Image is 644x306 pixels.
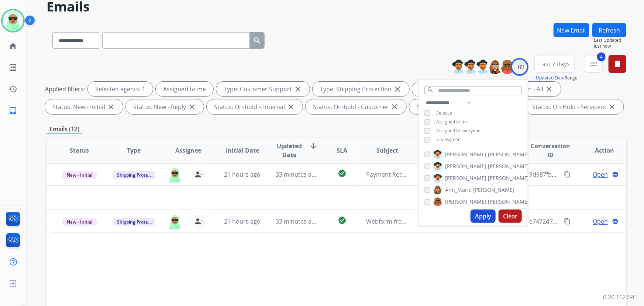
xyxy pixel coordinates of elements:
[592,23,626,37] button: Refresh
[445,198,486,205] span: [PERSON_NAME]
[224,170,261,178] span: 21 hours ago
[445,151,486,158] span: [PERSON_NAME]
[107,102,116,111] mat-icon: close
[529,142,571,159] span: Conversation ID
[393,85,402,93] mat-icon: close
[539,62,570,65] span: Last 7 days
[511,58,528,76] div: +89
[187,102,196,111] mat-icon: close
[436,136,461,143] span: Unassigned
[337,146,347,155] span: SLA
[536,75,578,81] span: Range
[226,146,259,155] span: Initial Date
[488,174,529,182] span: [PERSON_NAME]
[534,55,575,73] button: Last 7 days
[276,217,318,225] span: 33 minutes ago
[473,186,514,194] span: [PERSON_NAME]
[45,85,85,93] p: Applied filters:
[253,36,262,45] mat-icon: search
[45,99,123,114] div: Status: New - Initial
[127,146,141,155] span: Type
[488,198,529,205] span: [PERSON_NAME]
[8,42,17,51] mat-icon: home
[309,142,318,150] mat-icon: arrow_downward
[593,217,608,226] span: Open
[216,82,310,96] div: Type: Customer Support
[88,82,153,96] div: Selected agents: 1
[436,119,468,125] span: Assigned to me
[113,171,163,179] span: Shipping Protection
[276,170,318,178] span: 33 minutes ago
[593,170,608,179] span: Open
[306,99,406,114] div: Status: On-hold - Customer
[156,82,213,96] div: Assigned to me
[545,85,554,93] mat-icon: close
[436,127,481,134] span: Assigned to everyone
[488,163,529,170] span: [PERSON_NAME]
[597,52,606,61] span: 4
[445,174,486,182] span: [PERSON_NAME]
[585,55,603,73] button: 4
[313,82,409,96] div: Type: Shipping Protection
[390,102,399,111] mat-icon: close
[525,99,624,114] div: Status: On Hold - Servicers
[126,99,204,114] div: Status: New - Reply
[366,217,534,225] span: Webform from [EMAIL_ADDRESS][DOMAIN_NAME] on [DATE]
[612,171,619,178] mat-icon: language
[8,106,17,115] mat-icon: inbox
[529,170,642,178] span: 9d987fbd-9086-4439-81d5-628e3349f82d
[471,210,496,223] button: Apply
[8,85,17,93] mat-icon: history
[589,59,598,68] mat-icon: menu
[207,99,303,114] div: Status: On-hold – Internal
[286,102,295,111] mat-icon: close
[564,171,571,178] mat-icon: content_copy
[554,23,589,37] button: New Email
[47,125,82,134] p: Emails (12)
[224,217,261,225] span: 21 hours ago
[409,99,522,114] div: Status: On Hold - Pending Parts
[113,218,163,226] span: Shipping Protection
[436,110,455,116] span: Select all
[168,214,182,229] img: agent-avatar
[427,86,434,93] mat-icon: search
[194,170,203,179] mat-icon: person_remove
[338,169,347,178] mat-icon: check_circle
[529,217,640,225] span: e7472d7d-693f-435c-bd0f-7fb0d7e42eea
[603,293,637,302] p: 0.20.1027RC
[572,137,626,163] th: Action
[62,218,97,226] span: New - Initial
[338,216,347,225] mat-icon: check_circle
[366,170,485,178] span: Payment Receipt 52607043_795047269.pdf
[70,146,89,155] span: Status
[612,218,619,225] mat-icon: language
[168,167,182,183] img: agent-avatar
[594,37,626,43] span: Last Updated:
[194,217,203,226] mat-icon: person_remove
[8,63,17,72] mat-icon: list_alt
[293,85,302,93] mat-icon: close
[445,186,472,194] span: Ann_Marie
[594,43,626,49] span: Just now
[445,163,486,170] span: [PERSON_NAME]
[536,75,565,81] button: Updated Date
[412,82,486,96] div: Type: Reguard CS
[564,218,571,225] mat-icon: content_copy
[3,10,23,31] img: avatar
[613,59,622,68] mat-icon: delete
[276,142,303,159] span: Updated Date
[499,210,522,223] button: Clear
[376,146,398,155] span: Subject
[175,146,201,155] span: Assignee
[488,151,529,158] span: [PERSON_NAME]
[62,171,97,179] span: New - Initial
[607,102,616,111] mat-icon: close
